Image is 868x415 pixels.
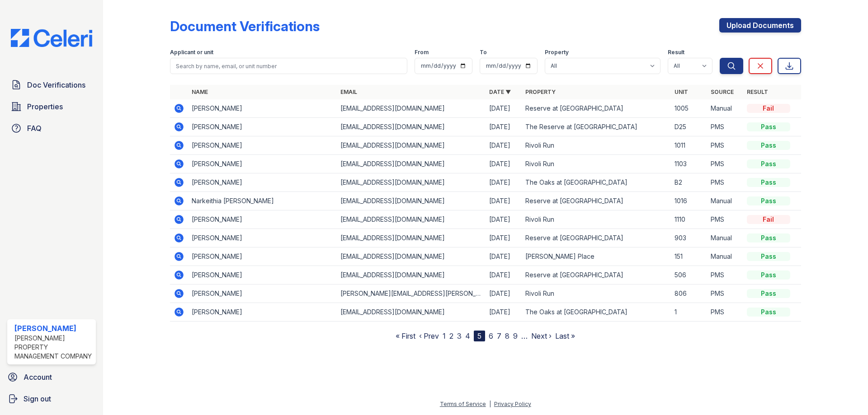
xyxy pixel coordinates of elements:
td: 806 [671,284,707,303]
td: [EMAIL_ADDRESS][DOMAIN_NAME] [337,247,486,266]
td: 1005 [671,99,707,118]
a: Sign out [4,390,99,408]
td: Narkeithia [PERSON_NAME] [188,192,337,210]
td: [EMAIL_ADDRESS][DOMAIN_NAME] [337,210,486,229]
td: 1 [671,303,707,322]
td: [DATE] [486,247,522,266]
a: Source [711,89,734,95]
a: Property [525,89,556,95]
a: 3 [457,331,462,340]
span: Account [24,372,52,382]
td: [EMAIL_ADDRESS][DOMAIN_NAME] [337,99,486,118]
a: 2 [449,331,453,340]
a: « First [396,331,415,340]
td: [PERSON_NAME] [188,173,337,192]
td: 903 [671,229,707,247]
div: Pass [747,178,790,187]
img: CE_Logo_Blue-a8612792a0a2168367f1c8372b55b34899dd931a85d93a1a3d3e32e68fde9ad4.png [4,29,99,47]
div: Document Verifications [170,18,320,34]
a: ‹ Prev [419,331,439,340]
td: The Oaks at [GEOGRAPHIC_DATA] [522,303,670,322]
a: Date ▼ [489,89,511,95]
span: FAQ [27,123,42,134]
td: [DATE] [486,266,522,284]
a: Result [747,89,768,95]
td: PMS [707,266,743,284]
td: Rivoli Run [522,136,670,155]
a: Name [192,89,208,95]
div: Pass [747,122,790,131]
td: [PERSON_NAME] Place [522,247,670,266]
td: Reserve at [GEOGRAPHIC_DATA] [522,266,670,284]
td: D25 [671,118,707,136]
td: [EMAIL_ADDRESS][DOMAIN_NAME] [337,266,486,284]
td: [PERSON_NAME] [188,266,337,284]
td: [DATE] [486,192,522,210]
td: 1110 [671,210,707,229]
td: 506 [671,266,707,284]
div: Pass [747,233,790,242]
a: 8 [505,331,509,340]
td: PMS [707,303,743,322]
td: [EMAIL_ADDRESS][DOMAIN_NAME] [337,136,486,155]
a: 1 [443,331,446,340]
td: [PERSON_NAME] [188,284,337,303]
label: To [480,49,487,56]
td: [DATE] [486,229,522,247]
label: From [415,49,429,56]
a: 9 [513,331,518,340]
td: PMS [707,173,743,192]
a: 7 [497,331,501,340]
a: Unit [675,89,688,95]
div: [PERSON_NAME] [14,323,92,334]
a: Upload Documents [719,18,801,33]
span: Properties [27,101,63,112]
td: The Oaks at [GEOGRAPHIC_DATA] [522,173,670,192]
div: Pass [747,141,790,150]
td: [EMAIL_ADDRESS][DOMAIN_NAME] [337,303,486,322]
td: PMS [707,118,743,136]
td: [PERSON_NAME] [188,247,337,266]
td: PMS [707,210,743,229]
td: [PERSON_NAME] [188,136,337,155]
label: Result [668,49,684,56]
span: Sign out [24,393,51,404]
td: [EMAIL_ADDRESS][DOMAIN_NAME] [337,229,486,247]
a: Privacy Policy [494,401,531,407]
td: Manual [707,192,743,210]
td: [PERSON_NAME] [188,99,337,118]
td: [DATE] [486,99,522,118]
div: Fail [747,215,790,224]
div: Pass [747,159,790,168]
a: 4 [465,331,470,340]
a: Email [340,89,357,95]
div: Pass [747,252,790,261]
td: PMS [707,155,743,173]
a: Terms of Service [440,401,486,407]
td: [DATE] [486,284,522,303]
td: [DATE] [486,136,522,155]
a: 6 [489,331,493,340]
td: PMS [707,284,743,303]
label: Property [545,49,569,56]
td: [DATE] [486,303,522,322]
td: 1103 [671,155,707,173]
span: Doc Verifications [27,79,85,90]
td: Rivoli Run [522,155,670,173]
td: [EMAIL_ADDRESS][DOMAIN_NAME] [337,155,486,173]
a: FAQ [7,119,96,137]
td: [EMAIL_ADDRESS][DOMAIN_NAME] [337,192,486,210]
td: 1016 [671,192,707,210]
td: [PERSON_NAME] [188,303,337,322]
div: | [489,401,491,407]
a: Properties [7,98,96,116]
label: Applicant or unit [170,49,213,56]
td: [PERSON_NAME] [188,210,337,229]
td: Reserve at [GEOGRAPHIC_DATA] [522,192,670,210]
input: Search by name, email, or unit number [170,58,407,74]
td: [PERSON_NAME][EMAIL_ADDRESS][PERSON_NAME][DOMAIN_NAME] [337,284,486,303]
td: Manual [707,229,743,247]
td: Rivoli Run [522,210,670,229]
td: [EMAIL_ADDRESS][DOMAIN_NAME] [337,173,486,192]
